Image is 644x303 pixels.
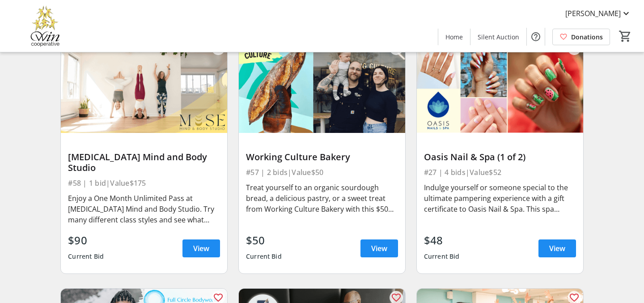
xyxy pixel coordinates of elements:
div: $48 [424,232,460,248]
div: $50 [246,232,282,248]
button: Help [527,28,545,46]
div: Indulge yourself or someone special to the ultimate pampering experience with a gift certificate ... [424,182,576,214]
div: #57 | 2 bids | Value $50 [246,166,398,179]
div: Working Culture Bakery [246,152,398,162]
button: [PERSON_NAME] [558,6,639,21]
button: Cart [617,28,633,44]
mat-icon: favorite_outline [213,292,224,303]
img: MUSE Mind and Body Studio [61,39,227,133]
div: Oasis Nail & Spa (1 of 2) [424,152,576,162]
a: View [182,239,220,257]
mat-icon: favorite_outline [569,292,580,303]
img: Victoria Women In Need Community Cooperative's Logo [5,4,85,48]
span: Donations [571,32,603,42]
span: [PERSON_NAME] [565,8,621,19]
div: Enjoy a One Month Unlimited Pass at [MEDICAL_DATA] Mind and Body Studio. Try many different class... [68,193,220,225]
a: Donations [552,29,610,45]
a: View [360,239,398,257]
div: #27 | 4 bids | Value $52 [424,166,576,179]
div: #58 | 1 bid | Value $175 [68,177,220,189]
div: $90 [68,232,104,248]
div: Current Bid [424,248,460,265]
div: [MEDICAL_DATA] Mind and Body Studio [68,152,220,173]
span: View [549,243,565,254]
img: Oasis Nail & Spa (1 of 2) [417,39,583,133]
span: View [371,243,387,254]
span: Silent Auction [478,32,519,42]
a: Home [438,29,470,45]
a: View [538,239,576,257]
img: Working Culture Bakery [239,39,405,133]
div: Current Bid [68,248,104,265]
div: Current Bid [246,248,282,265]
a: Silent Auction [470,29,526,45]
span: View [193,243,209,254]
span: Home [445,32,463,42]
mat-icon: favorite_outline [391,292,402,303]
div: Treat yourself to an organic sourdough bread, a delicious pastry, or a sweet treat from Working C... [246,182,398,214]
